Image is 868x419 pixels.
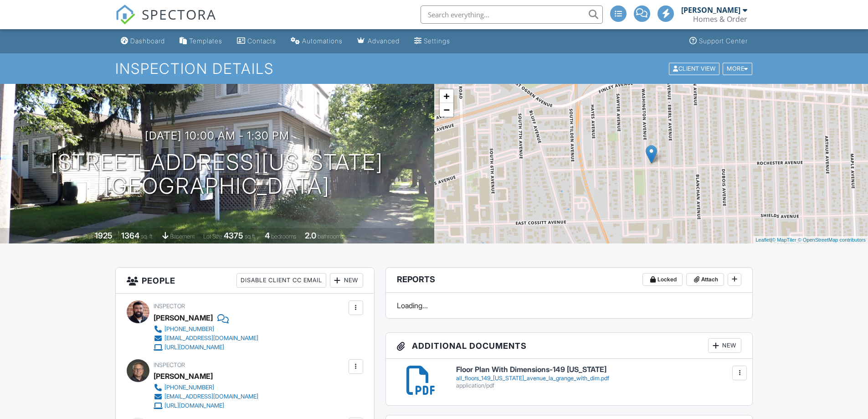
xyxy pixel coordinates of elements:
div: [URL][DOMAIN_NAME] [164,402,224,409]
a: [EMAIL_ADDRESS][DOMAIN_NAME] [154,392,258,401]
h3: People [116,268,374,294]
div: [PHONE_NUMBER] [164,384,214,391]
div: [PERSON_NAME] [681,5,740,15]
div: More [723,62,752,75]
div: Disable Client CC Email [236,273,326,288]
a: Leaflet [755,237,770,243]
div: 1364 [121,231,139,240]
div: 4 [265,231,270,240]
h1: Inspection Details [115,61,753,77]
h6: Floor Plan With Dimensions-149 [US_STATE] [456,366,742,374]
span: sq. ft. [141,233,154,240]
a: SPECTORA [115,12,216,31]
a: Contacts [233,33,280,50]
a: [EMAIL_ADDRESS][DOMAIN_NAME] [154,334,258,343]
input: Search everything... [421,5,603,24]
a: Zoom out [440,103,453,117]
div: 4375 [224,231,243,240]
a: Templates [176,33,226,50]
div: | [753,236,868,244]
a: Support Center [686,33,751,50]
a: © MapTiler [772,237,796,243]
a: Floor Plan With Dimensions-149 [US_STATE] all_floors_149_[US_STATE]_avenue_la_grange_with_dim.pdf... [456,366,742,389]
a: [PHONE_NUMBER] [154,325,258,334]
div: [EMAIL_ADDRESS][DOMAIN_NAME] [164,335,258,342]
div: New [330,273,363,288]
span: Inspector [154,303,185,310]
div: Client View [669,62,719,75]
a: Advanced [354,33,403,50]
div: application/pdf [456,382,742,389]
a: Automations (Advanced) [287,33,346,50]
a: Zoom in [440,89,453,103]
a: [PHONE_NUMBER] [154,383,258,392]
div: [PERSON_NAME] [154,369,213,383]
span: basement [170,233,195,240]
div: Homes & Order [693,15,747,24]
span: sq.ft. [245,233,256,240]
span: Lot Size [203,233,222,240]
div: Settings [424,37,450,45]
span: bathrooms [318,233,344,240]
div: Advanced [368,37,400,45]
div: [PHONE_NUMBER] [164,326,214,333]
a: Settings [411,33,454,50]
span: Inspector [154,362,185,368]
a: [URL][DOMAIN_NAME] [154,343,258,352]
div: Automations [302,37,343,45]
a: [URL][DOMAIN_NAME] [154,401,258,410]
a: © OpenStreetMap contributors [798,237,866,243]
div: New [708,338,741,353]
div: all_floors_149_[US_STATE]_avenue_la_grange_with_dim.pdf [456,375,742,382]
div: [URL][DOMAIN_NAME] [164,344,224,351]
h1: [STREET_ADDRESS][US_STATE] [GEOGRAPHIC_DATA] [51,150,383,199]
span: SPECTORA [142,5,216,24]
img: The Best Home Inspection Software - Spectora [115,5,135,25]
h3: [DATE] 10:00 am - 1:30 pm [145,129,289,142]
a: Client View [668,65,722,72]
span: Built [83,233,93,240]
a: Dashboard [117,33,169,50]
span: bedrooms [271,233,296,240]
div: [PERSON_NAME] [154,311,213,325]
div: 2.0 [305,231,316,240]
div: Templates [189,37,222,45]
div: [EMAIL_ADDRESS][DOMAIN_NAME] [164,393,258,400]
div: Dashboard [130,37,165,45]
h3: Additional Documents [386,333,753,359]
div: Contacts [247,37,276,45]
div: Support Center [699,37,748,45]
div: 1925 [95,231,113,240]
